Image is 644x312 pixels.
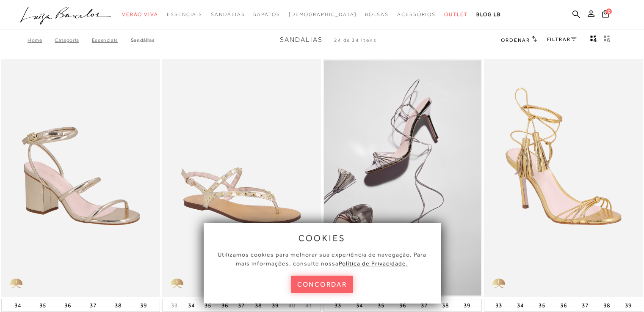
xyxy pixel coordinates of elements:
[92,37,131,43] a: Essenciais
[606,8,612,14] span: 0
[138,299,149,311] button: 39
[397,11,436,17] span: Acessórios
[484,271,514,297] img: golden_caliandra_v6.png
[55,37,91,43] a: Categoria
[185,299,197,311] button: 34
[122,7,158,22] a: noSubCategoriesText
[211,7,245,22] a: noSubCategoriesText
[547,36,577,42] a: FILTRAR
[163,60,320,296] img: SANDÁLIA RASTEIRA EM METALIZADO DOURADO COM TACHINHAS
[112,299,124,311] button: 38
[2,60,159,296] img: SANDÁLIA DE SALTO BLOCO MÉDIO EM METALIZADO DOURADO DE TIRAS FINAS
[167,7,202,22] a: noSubCategoriesText
[476,7,501,22] a: BLOG LB
[622,299,634,311] button: 39
[2,60,159,296] a: SANDÁLIA DE SALTO BLOCO MÉDIO EM METALIZADO DOURADO DE TIRAS FINAS SANDÁLIA DE SALTO BLOCO MÉDIO ...
[558,299,569,311] button: 36
[365,11,389,17] span: Bolsas
[324,60,481,296] a: SANDÁLIA DE SALTO ALTO EM METALIZADO PRATA COM TIRAS SANDÁLIA DE SALTO ALTO EM METALIZADO PRATA C...
[324,60,481,296] img: SANDÁLIA DE SALTO ALTO EM METALIZADO PRATA COM TIRAS
[289,11,357,17] span: [DEMOGRAPHIC_DATA]
[601,35,613,46] button: gridText6Desc
[169,301,180,309] button: 33
[253,11,280,17] span: Sapatos
[299,233,346,243] span: cookies
[28,37,55,43] a: Home
[444,7,468,22] a: noSubCategoriesText
[588,35,600,46] button: Mostrar 4 produtos por linha
[280,36,323,44] span: Sandálias
[162,271,192,297] img: golden_caliandra_v6.png
[211,11,245,17] span: Sandálias
[163,60,320,296] a: SANDÁLIA RASTEIRA EM METALIZADO DOURADO COM TACHINHAS SANDÁLIA RASTEIRA EM METALIZADO DOURADO COM...
[485,60,642,296] a: SANDÁLIA DE SALTO ALTO EM METALIZADO OURO COM TIRAS SANDÁLIA DE SALTO ALTO EM METALIZADO OURO COM...
[601,299,613,311] button: 38
[485,60,642,296] img: SANDÁLIA DE SALTO ALTO EM METALIZADO OURO COM TIRAS
[579,299,591,311] button: 37
[12,299,24,311] button: 34
[122,11,158,17] span: Verão Viva
[444,11,468,17] span: Outlet
[397,7,436,22] a: noSubCategoriesText
[131,37,155,43] a: Sandálias
[536,299,548,311] button: 35
[291,276,354,293] button: concordar
[365,7,389,22] a: noSubCategoriesText
[37,299,49,311] button: 35
[461,299,473,311] button: 39
[339,260,408,267] a: Política de Privacidade.
[62,299,74,311] button: 36
[87,299,99,311] button: 37
[253,7,280,22] a: noSubCategoriesText
[167,11,202,17] span: Essenciais
[514,299,526,311] button: 34
[1,271,31,297] img: golden_caliandra_v6.png
[334,37,377,43] span: 24 de 34 itens
[218,251,426,267] span: Utilizamos cookies para melhorar sua experiência de navegação. Para mais informações, consulte nossa
[289,7,357,22] a: noSubCategoriesText
[600,9,611,21] button: 0
[476,11,501,17] span: BLOG LB
[501,37,530,43] span: Ordenar
[493,299,505,311] button: 33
